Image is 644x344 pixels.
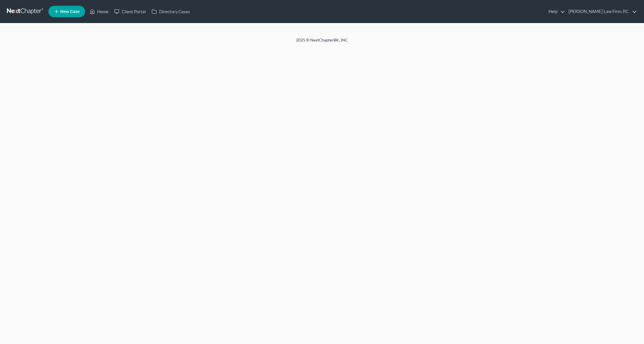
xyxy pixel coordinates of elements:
[149,6,193,17] a: Directory Cases
[158,37,486,48] div: 2025 © NextChapterBK, INC
[87,6,111,17] a: Home
[546,6,565,17] a: Help
[48,6,85,17] new-legal-case-button: New Case
[566,6,637,17] a: [PERSON_NAME] Law Firm, P.C.
[111,6,149,17] a: Client Portal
